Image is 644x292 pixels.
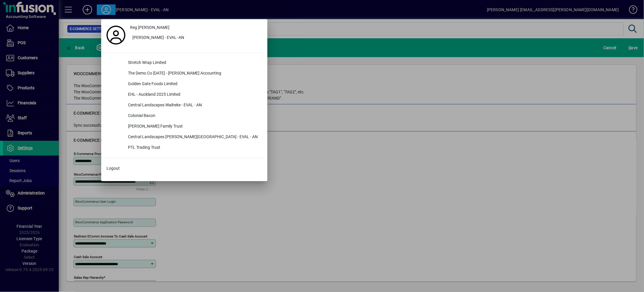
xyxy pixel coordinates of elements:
[104,100,264,111] button: Central Landscapes Waiheke - EVAL - AN
[106,165,120,171] span: Logout
[104,68,264,79] button: The Demo Co [DATE] - [PERSON_NAME] Accounting
[123,121,264,132] div: [PERSON_NAME] Family Trust
[104,58,264,68] button: Stretch Wrap Limited
[104,132,264,143] button: Central Landscapes [PERSON_NAME][GEOGRAPHIC_DATA] - EVAL - AN
[104,90,264,100] button: EHL - Auckland 2025 Limited
[123,143,264,153] div: PTL Trading Trust
[104,143,264,153] button: PTL Trading Trust
[130,24,169,31] span: Reg [PERSON_NAME]
[123,68,264,79] div: The Demo Co [DATE] - [PERSON_NAME] Accounting
[123,58,264,68] div: Stretch Wrap Limited
[104,163,264,174] button: Logout
[123,90,264,100] div: EHL - Auckland 2025 Limited
[123,79,264,90] div: Golden Gate Foods Limited
[104,111,264,121] button: Colonial Bacon
[128,33,264,43] button: [PERSON_NAME] - EVAL -AN
[128,22,264,33] a: Reg [PERSON_NAME]
[104,30,128,40] a: Profile
[104,79,264,90] button: Golden Gate Foods Limited
[123,111,264,121] div: Colonial Bacon
[123,132,264,143] div: Central Landscapes [PERSON_NAME][GEOGRAPHIC_DATA] - EVAL - AN
[104,121,264,132] button: [PERSON_NAME] Family Trust
[123,100,264,111] div: Central Landscapes Waiheke - EVAL - AN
